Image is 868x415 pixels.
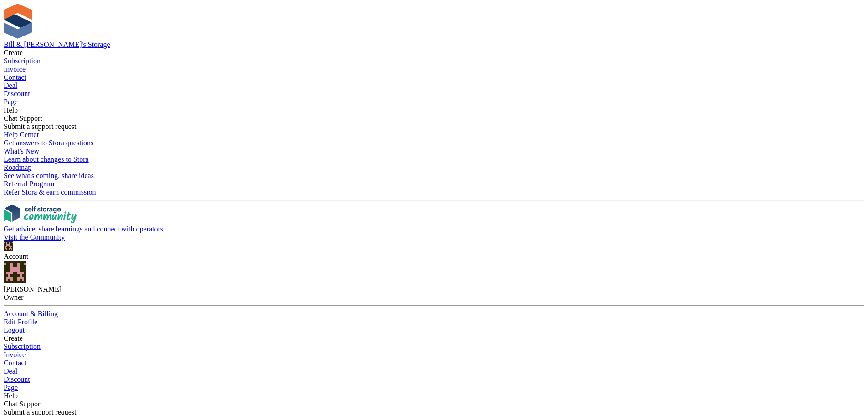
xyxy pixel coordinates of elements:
div: Get answers to Stora questions [4,139,864,147]
img: Jack Bottesch [4,261,26,283]
img: stora-icon-8386f47178a22dfd0bd8f6a31ec36ba5ce8667c1dd55bd0f319d3a0aa187defe.svg [4,4,32,39]
span: Account [4,252,28,260]
span: Help [4,106,18,114]
a: Edit Profile [4,318,864,326]
div: Refer Stora & earn commission [4,188,864,196]
span: Help Center [4,131,39,138]
span: Roadmap [4,164,31,171]
a: Invoice [4,351,864,359]
a: Get advice, share learnings and connect with operators Visit the Community [4,205,864,241]
a: Contact [4,73,864,82]
a: Subscription [4,57,864,65]
a: Help Center Get answers to Stora questions [4,131,864,147]
span: Create [4,49,23,56]
img: community-logo-e120dcb29bea30313fccf008a00513ea5fe9ad107b9d62852cae38739ed8438e.svg [4,205,77,223]
a: Invoice [4,65,864,73]
div: Get advice, share learnings and connect with operators [4,225,864,233]
span: Referral Program [4,180,55,188]
span: What's New [4,147,39,155]
a: Discount [4,375,864,384]
a: Bill & [PERSON_NAME]'s Storage [4,41,110,48]
div: Owner [4,293,864,302]
a: Subscription [4,343,864,351]
a: Logout [4,326,864,334]
a: Discount [4,90,864,98]
div: Submit a support request [4,123,864,131]
span: Chat Support [4,114,42,122]
a: Account & Billing [4,310,864,318]
span: Help [4,392,18,400]
div: Learn about changes to Stora [4,155,864,164]
span: Create [4,334,23,342]
a: Page [4,384,864,392]
a: Page [4,98,864,106]
a: Referral Program Refer Stora & earn commission [4,180,864,196]
a: Roadmap See what's coming, share ideas [4,164,864,180]
span: Visit the Community [4,233,65,241]
div: [PERSON_NAME] [4,285,864,293]
a: Deal [4,367,864,375]
a: Deal [4,82,864,90]
div: See what's coming, share ideas [4,172,864,180]
a: What's New Learn about changes to Stora [4,147,864,164]
a: Contact [4,359,864,367]
span: Chat Support [4,400,42,408]
img: Jack Bottesch [4,241,13,251]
